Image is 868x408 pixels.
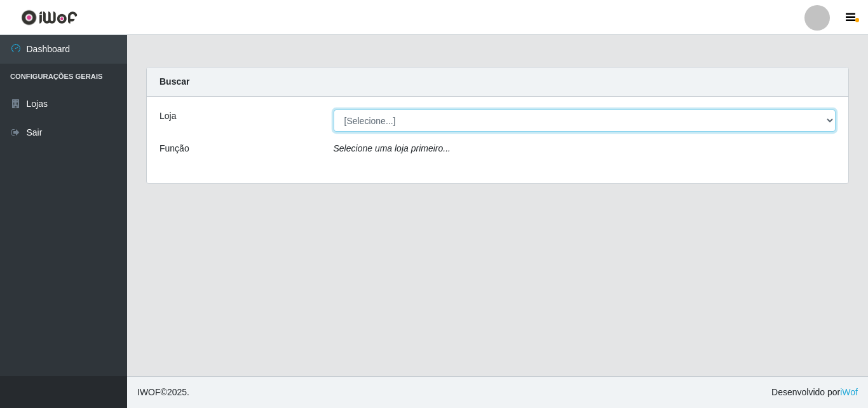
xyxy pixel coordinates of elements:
[159,142,189,155] label: Função
[159,109,176,123] label: Loja
[159,76,189,87] strong: Buscar
[21,10,78,25] img: CoreUI Logo
[840,387,858,397] a: iWof
[771,386,858,399] span: Desenvolvido por
[137,386,189,399] span: © 2025 .
[334,143,451,153] i: Selecione uma loja primeiro...
[137,387,161,397] span: IWOF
